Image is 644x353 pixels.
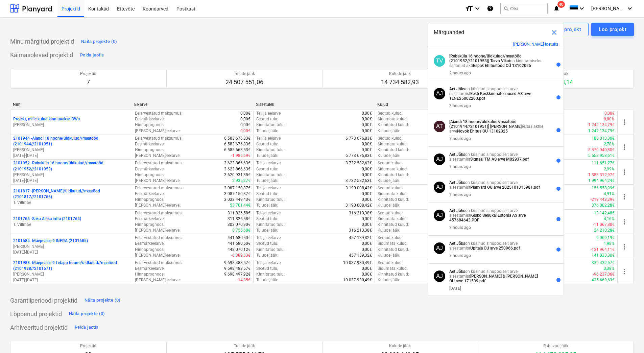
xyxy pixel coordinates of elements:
p: 3 732 582,63€ [345,160,372,166]
p: [PERSON_NAME]-eelarve : [135,128,181,134]
p: 3 033 449,43€ [224,197,251,203]
strong: Aet Jõks [449,269,465,274]
span: more_vert [620,243,628,251]
p: 0,00€ [362,122,372,128]
span: close [550,28,558,37]
p: Eesmärkeelarve : [135,191,165,197]
p: Seotud kulud : [378,111,403,116]
p: Eesmärkeelarve : [135,266,165,272]
p: 9 698 483,57€ [224,266,251,272]
p: on küsinud sinupoolselt arve sisestamist [449,241,544,251]
p: Kinnitatud kulud : [378,172,409,178]
p: T. Villmäe [13,222,129,228]
p: 0,00€ [362,111,372,116]
strong: Tarvo Vikat [490,58,510,63]
p: 311 826,58€ [228,216,251,222]
div: Nimi [13,102,129,107]
p: 7 [80,78,96,86]
p: 156 558,99€ [592,185,615,191]
p: [PERSON_NAME] [13,147,129,153]
p: Rahavoo jääk [535,343,576,349]
p: on küsinud sinupoolselt arve sisestamist [449,180,544,190]
p: [DATE] - [DATE] [13,178,129,184]
p: 3,38% [604,266,615,272]
div: 7 hours ago [449,192,471,197]
p: 311 826,58€ [228,210,251,216]
p: 0,00€ [362,216,372,222]
p: [PERSON_NAME]-eelarve : [135,228,181,233]
p: 441 680,50€ [228,241,251,246]
p: 5 558 953,61€ [588,153,615,159]
p: 53 701,44€ [230,203,251,208]
strong: Aet Jõks [449,87,465,91]
div: 2101765 -Saku Allika infra (2101765)T. Villmäe [13,216,129,228]
p: 0,00€ [240,116,251,122]
p: 188 013,30€ [592,136,615,141]
p: Kinnitatud kulud : [378,272,409,277]
p: Kinnitatud tulu : [256,122,285,128]
strong: [PERSON_NAME] [490,124,522,129]
div: Aet Jõks [434,242,445,254]
p: Seotud tulu : [256,166,278,172]
iframe: Chat Widget [610,321,644,353]
div: Aet Jõks [434,88,445,99]
p: -14,35€ [237,277,251,283]
p: 0,00€ [240,128,251,134]
span: AJ [436,273,443,279]
div: 7 hours ago [449,164,471,169]
span: [PERSON_NAME] [591,6,625,11]
p: 4,91% [604,191,615,197]
strong: [Aiandi 18 hoone/üldkulud//maatööd (2101944//2101951)] [449,119,517,129]
p: 0,00€ [362,141,372,147]
button: Näita projekte (0) [79,36,119,47]
p: Hinnaprognoos : [135,147,165,153]
p: [PERSON_NAME]-eelarve : [135,153,181,159]
p: 316 213,38€ [349,228,372,233]
p: -131 964,11€ [591,247,615,253]
p: Hinnaprognoos : [135,247,165,253]
p: -11 067,80€ [593,222,615,228]
p: Projekt, mille kulud kinnitatakse BWs [13,116,80,122]
p: Kinnitatud tulu : [256,247,285,253]
div: Aet Jõks [434,182,445,193]
p: Hinnaprognoos : [135,122,165,128]
p: 2101685 - Mäepealse 9 INFRA (2101685) [13,238,88,244]
div: Eelarve [134,102,250,107]
span: more_vert [620,118,628,126]
p: on kinnitamiseks esitanud akti [449,54,544,68]
p: 14 734 582,93 [381,78,419,86]
p: 1,98% [604,241,615,246]
p: 24 210,28€ [594,228,615,233]
div: Näita projekte (0) [81,38,117,46]
span: more_vert [620,218,628,226]
p: Projektid [80,71,96,77]
p: 1 994 964,24€ [588,178,615,184]
p: Seotud kulud : [378,260,403,266]
div: Aet Jõks [434,154,445,165]
p: 6 583 676,83€ [224,141,251,147]
p: 3 087 150,87€ [224,191,251,197]
div: 2 hours ago [449,71,471,75]
p: 0,00€ [362,266,372,272]
p: 0,00€ [604,111,615,116]
p: 24 507 551,06 [225,78,263,86]
p: 0,00% [604,116,615,122]
p: [PERSON_NAME] [13,244,129,250]
p: 4,16% [604,216,615,222]
p: Arhiveeritud projektid [10,324,68,332]
strong: Aet Jõks [449,208,465,213]
div: Argo Tamme [434,121,445,132]
div: 7 hours ago [449,225,471,230]
div: Näita projekte (0) [85,297,121,304]
button: Loo projekt [591,23,634,36]
p: on küsinud sinupoolselt arve sisestamist [449,87,544,101]
p: Kinnitatud kulud : [378,122,409,128]
p: 0,00€ [362,191,372,197]
p: Kulude jääk : [378,178,400,184]
p: 2101944 - Aiandi 18 hoone/üldkulud//maatööd (2101944//2101951) [13,136,129,147]
p: [PERSON_NAME] [13,272,129,277]
strong: [PERSON_NAME] & [PERSON_NAME] OU arve 171539.pdf [449,274,538,283]
p: Garantiiperioodi projektid [10,297,77,305]
p: [PERSON_NAME]-eelarve : [135,203,181,208]
div: Aet Jõks [434,270,445,282]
